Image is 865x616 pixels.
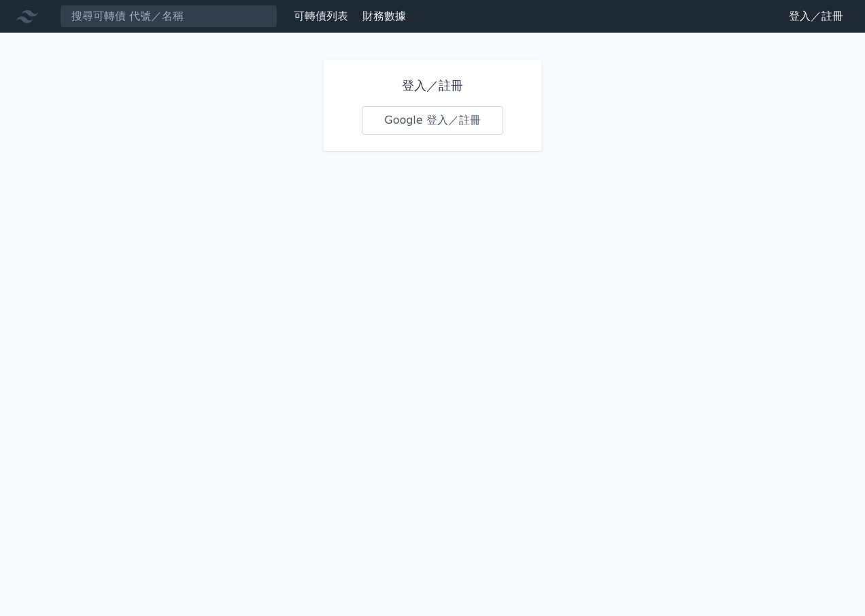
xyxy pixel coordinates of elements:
h1: 登入／註冊 [362,76,503,95]
input: 搜尋可轉債 代號／名稱 [60,5,277,28]
a: 可轉債列表 [294,10,348,22]
a: 登入／註冊 [778,5,854,27]
a: 財務數據 [362,10,406,22]
a: Google 登入／註冊 [362,106,503,135]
